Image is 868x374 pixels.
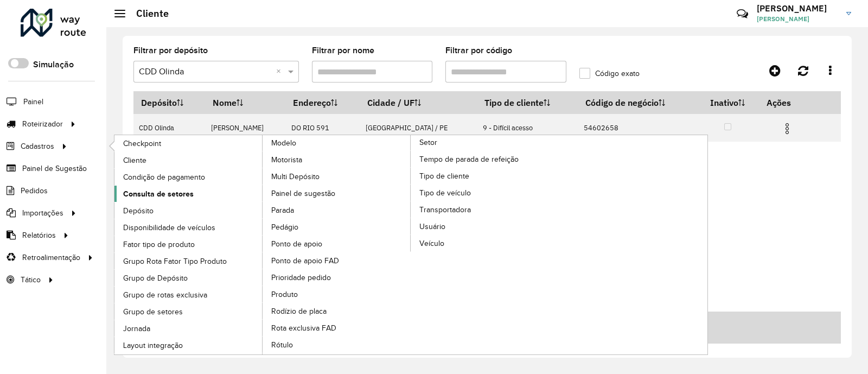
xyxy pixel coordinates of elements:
[22,252,80,263] span: Retroalimentação
[21,185,48,196] span: Pedidos
[276,65,285,78] span: Clear all
[114,320,263,337] a: Jornada
[123,138,161,149] span: Checkpoint
[123,272,188,284] span: Grupo de Depósito
[411,151,559,167] a: Tempo de parada de refeição
[263,219,411,235] a: Pedágio
[578,114,697,142] td: 54602658
[123,155,146,166] span: Cliente
[114,169,263,185] a: Condição de pagamento
[114,253,263,269] a: Grupo Rota Fator Tipo Produto
[419,238,444,249] span: Veículo
[411,201,559,218] a: Transportadora
[411,168,559,184] a: Tipo de cliente
[114,287,263,303] a: Grupo de rotas exclusiva
[263,168,411,185] a: Multi Depósito
[114,270,263,286] a: Grupo de Depósito
[360,114,477,142] td: [GEOGRAPHIC_DATA] / PE
[205,114,285,142] td: [PERSON_NAME]
[271,255,339,267] span: Ponto de apoio FAD
[123,172,205,183] span: Condição de pagamento
[271,154,302,166] span: Motorista
[123,205,154,217] span: Depósito
[271,221,298,233] span: Pedágio
[411,235,559,251] a: Veículo
[579,68,640,79] label: Código exato
[33,58,74,71] label: Simulação
[114,186,263,202] a: Consulta de setores
[263,269,411,286] a: Prioridade pedido
[205,91,285,114] th: Nome
[477,91,578,114] th: Tipo de cliente
[271,272,331,283] span: Prioridade pedido
[21,141,54,152] span: Cadastros
[133,44,208,57] label: Filtrar por depósito
[419,221,445,232] span: Usuário
[271,238,322,250] span: Ponto de apoio
[123,188,194,200] span: Consulta de setores
[271,171,320,182] span: Multi Depósito
[123,340,183,351] span: Layout integração
[419,187,471,199] span: Tipo de veículo
[271,306,327,317] span: Rodízio de placa
[114,202,263,219] a: Depósito
[757,14,838,24] span: [PERSON_NAME]
[263,303,411,319] a: Rodízio de placa
[22,207,63,219] span: Importações
[114,337,263,353] a: Layout integração
[263,252,411,269] a: Ponto de apoio FAD
[123,256,227,267] span: Grupo Rota Fator Tipo Produto
[411,185,559,201] a: Tipo de veículo
[263,185,411,201] a: Painel de sugestão
[114,152,263,168] a: Cliente
[21,274,41,286] span: Tático
[419,137,437,148] span: Setor
[360,91,477,114] th: Cidade / UF
[263,320,411,336] a: Rota exclusiva FAD
[123,222,215,233] span: Disponibilidade de veículos
[114,303,263,320] a: Grupo de setores
[419,204,471,215] span: Transportadora
[285,114,360,142] td: DO RIO 591
[731,2,754,26] a: Contato Rápido
[271,205,294,216] span: Parada
[123,239,195,250] span: Fator tipo de produto
[133,114,205,142] td: CDD Olinda
[697,91,759,114] th: Inativo
[23,96,43,107] span: Painel
[114,135,411,354] a: Modelo
[312,44,374,57] label: Filtrar por nome
[263,337,411,353] a: Rótulo
[123,323,150,334] span: Jornada
[271,289,298,300] span: Produto
[578,91,697,114] th: Código de negócio
[125,8,169,20] h2: Cliente
[271,188,335,199] span: Painel de sugestão
[114,135,263,151] a: Checkpoint
[114,219,263,236] a: Disponibilidade de veículos
[263,202,411,218] a: Parada
[759,91,824,114] th: Ações
[123,306,183,318] span: Grupo de setores
[411,218,559,234] a: Usuário
[263,135,559,354] a: Setor
[285,91,360,114] th: Endereço
[114,236,263,252] a: Fator tipo de produto
[271,322,336,334] span: Rota exclusiva FAD
[22,230,56,241] span: Relatórios
[22,118,63,130] span: Roteirizador
[271,137,296,149] span: Modelo
[477,114,578,142] td: 9 - Difícil acesso
[263,151,411,168] a: Motorista
[419,170,469,182] span: Tipo de cliente
[419,154,519,165] span: Tempo de parada de refeição
[263,286,411,302] a: Produto
[271,339,293,351] span: Rótulo
[445,44,512,57] label: Filtrar por código
[757,3,838,14] h3: [PERSON_NAME]
[22,163,87,174] span: Painel de Sugestão
[263,236,411,252] a: Ponto de apoio
[133,91,205,114] th: Depósito
[123,289,207,301] span: Grupo de rotas exclusiva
